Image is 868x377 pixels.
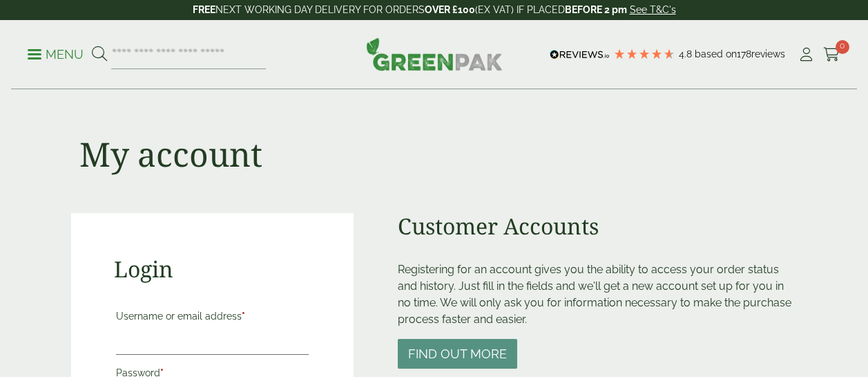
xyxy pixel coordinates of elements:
[565,4,627,15] strong: BEFORE 2 pm
[193,4,215,15] strong: FREE
[737,48,751,59] span: 178
[630,4,676,15] a: See T&C's
[695,48,737,59] span: Based on
[823,44,840,65] a: 0
[28,46,84,63] p: Menu
[28,46,84,60] a: Menu
[823,48,840,62] i: Cart
[114,256,311,282] h2: Login
[398,213,797,239] h2: Customer Accounts
[398,261,797,328] p: Registering for an account gives you the ability to access your order status and history. Just fi...
[550,50,610,59] img: REVIEWS.io
[751,48,785,59] span: reviews
[366,37,503,71] img: GreenPak Supplies
[398,339,517,369] button: Find out more
[425,4,475,15] strong: OVER £100
[679,48,695,59] span: 4.8
[836,40,849,54] span: 0
[398,348,517,361] a: Find out more
[613,48,675,60] div: 4.78 Stars
[798,48,815,62] i: My Account
[79,134,262,174] h1: My account
[116,306,309,326] label: Username or email address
